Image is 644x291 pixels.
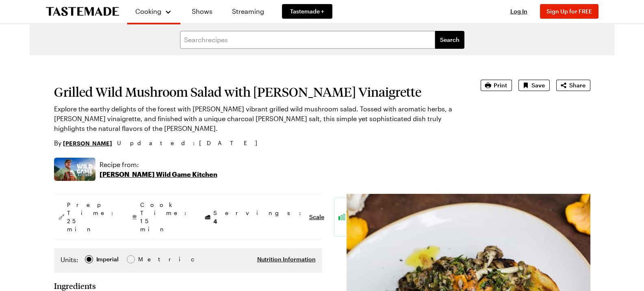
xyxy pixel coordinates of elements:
[257,255,316,263] button: Nutrition Information
[518,80,550,91] button: Save recipe
[100,160,217,179] a: Recipe from:[PERSON_NAME] Wild Game Kitchen
[213,209,305,226] span: Servings:
[54,138,112,148] p: By
[213,217,217,225] span: 4
[54,104,458,133] p: Explore the earthy delights of the forest with [PERSON_NAME] vibrant grilled wild mushroom salad....
[54,158,95,181] img: Show where recipe is used
[54,85,458,99] h1: Grilled Wild Mushroom Salad with [PERSON_NAME] Vinaigrette
[61,255,78,265] label: Units:
[546,8,592,15] span: Sign Up for FREE
[531,81,545,89] span: Save
[135,7,161,15] span: Cooking
[481,80,512,91] button: Print
[494,81,507,89] span: Print
[540,4,598,19] button: Sign Up for FREE
[140,201,191,233] span: Cook Time: 15 min
[503,7,535,15] button: Log In
[510,8,527,15] span: Log In
[440,36,460,44] span: Search
[67,201,117,233] span: Prep Time: 25 min
[100,169,217,179] p: [PERSON_NAME] Wild Game Kitchen
[61,255,155,266] div: Imperial Metric
[282,4,332,19] a: Tastemade +
[96,255,119,264] div: Imperial
[54,281,96,291] h2: Ingredients
[556,80,590,91] button: Share
[569,81,585,89] span: Share
[435,31,464,49] button: filters
[309,213,324,221] button: Scale
[100,160,217,169] p: Recipe from:
[117,139,265,148] span: Updated : [DATE]
[63,139,112,148] a: [PERSON_NAME]
[290,7,324,15] span: Tastemade +
[96,255,119,264] span: Imperial
[138,255,155,264] div: Metric
[46,7,119,16] a: To Tastemade Home Page
[135,3,172,20] button: Cooking
[138,255,156,264] span: Metric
